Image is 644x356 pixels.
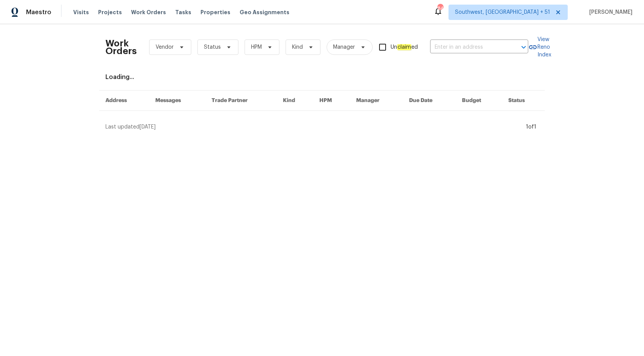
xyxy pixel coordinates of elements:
[333,43,355,51] span: Manager
[149,91,205,111] th: Messages
[292,43,303,51] span: Kind
[98,8,122,16] span: Projects
[205,91,277,111] th: Trade Partner
[200,8,230,16] span: Properties
[403,91,456,111] th: Due Date
[526,123,536,131] div: 1 of 1
[502,91,545,111] th: Status
[350,91,403,111] th: Manager
[313,91,350,111] th: HPM
[73,8,89,16] span: Visits
[397,44,411,50] em: claim
[140,124,156,130] span: [DATE]
[518,42,529,53] button: Open
[430,41,507,53] input: Enter in an address
[156,43,174,51] span: Vendor
[105,40,137,55] h2: Work Orders
[437,5,443,12] div: 840
[586,8,632,16] span: [PERSON_NAME]
[528,36,551,59] a: View Reno Index
[204,43,221,51] span: Status
[251,43,262,51] span: HPM
[26,8,51,16] span: Maestro
[131,8,166,16] span: Work Orders
[240,8,289,16] span: Geo Assignments
[105,123,524,131] div: Last updated
[455,8,550,16] span: Southwest, [GEOGRAPHIC_DATA] + 51
[391,43,418,51] span: Un ed
[277,91,313,111] th: Kind
[105,73,539,81] div: Loading...
[175,10,191,15] span: Tasks
[99,91,149,111] th: Address
[456,91,502,111] th: Budget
